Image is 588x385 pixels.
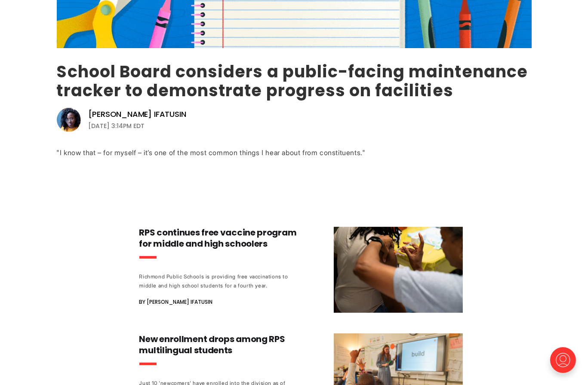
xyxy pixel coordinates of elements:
[139,227,299,249] h3: RPS continues free vaccine program for middle and high schoolers
[334,227,463,313] img: RPS continues free vaccine program for middle and high schoolers
[543,343,588,385] iframe: portal-trigger
[139,272,299,290] div: Richmond Public Schools is providing free vaccinations to middle and high school students for a f...
[139,297,213,307] span: By [PERSON_NAME] Ifatusin
[57,108,81,132] img: Victoria A. Ifatusin
[57,148,532,157] div: "I know that – for myself – it’s one of the most common things I hear about from constituents."
[89,121,145,131] time: [DATE] 3:14PM EDT
[57,60,528,102] a: School Board considers a public-facing maintenance tracker to demonstrate progress on facilities
[89,109,186,119] a: [PERSON_NAME] Ifatusin
[139,333,299,356] h3: New enrollment drops among RPS multilingual students
[139,227,463,313] a: RPS continues free vaccine program for middle and high schoolers Richmond Public Schools is provi...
